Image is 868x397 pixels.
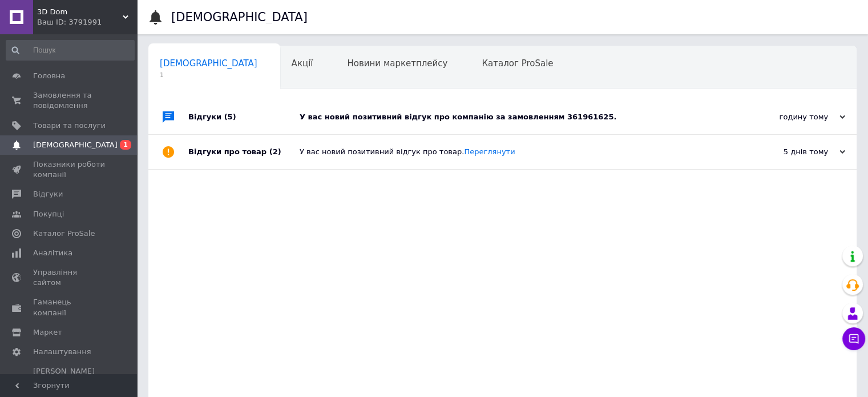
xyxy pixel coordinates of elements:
span: 3D Dom [37,7,123,17]
div: Відгуки про товар [188,135,300,169]
span: Замовлення та повідомлення [33,90,106,111]
input: Пошук [6,40,135,61]
div: 5 днів тому [731,147,845,157]
span: Управління сайтом [33,267,106,288]
span: [DEMOGRAPHIC_DATA] [160,58,257,69]
span: Акції [292,58,313,69]
button: Чат з покупцем [842,327,865,350]
div: Ваш ID: 3791991 [37,17,137,27]
span: (2) [269,147,281,156]
span: Каталог ProSale [482,58,553,69]
span: (5) [224,113,236,121]
span: Новини маркетплейсу [347,58,447,69]
span: Каталог ProSale [33,228,95,239]
div: У вас новий позитивний відгук про компанію за замовленням 361961625. [300,112,731,122]
h1: [DEMOGRAPHIC_DATA] [171,10,308,24]
a: Переглянути [464,147,515,156]
div: Відгуки [188,100,300,134]
span: Покупці [33,209,64,219]
div: годину тому [731,112,845,122]
div: У вас новий позитивний відгук про товар. [300,147,731,157]
span: Відгуки [33,189,63,199]
span: Показники роботи компанії [33,159,106,180]
span: Гаманець компанії [33,297,106,318]
span: Маркет [33,327,62,338]
span: 1 [120,140,131,150]
span: Аналітика [33,248,72,258]
span: Налаштування [33,347,91,357]
span: Товари та послуги [33,121,106,131]
span: [DEMOGRAPHIC_DATA] [33,140,118,150]
span: 1 [160,71,257,79]
span: Головна [33,71,65,81]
